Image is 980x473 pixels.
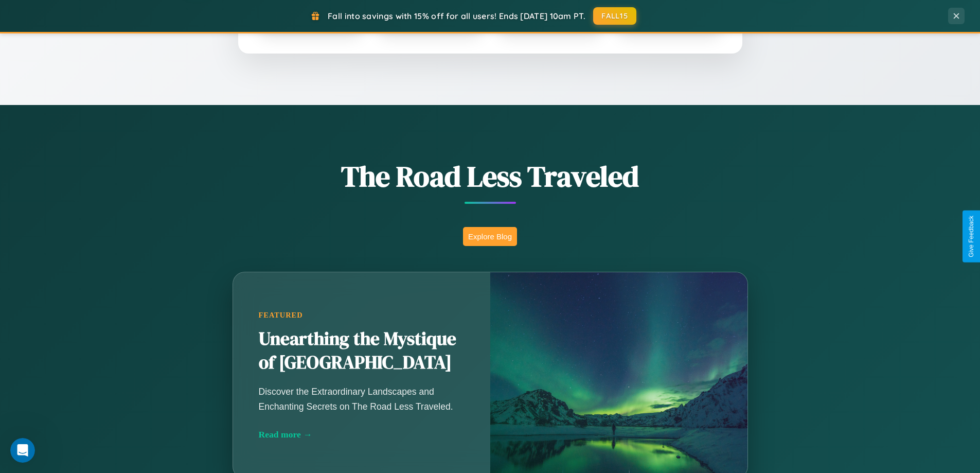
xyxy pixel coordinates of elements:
button: Explore Blog [463,227,517,246]
span: Fall into savings with 15% off for all users! Ends [DATE] 10am PT. [328,11,585,21]
button: FALL15 [593,7,636,25]
div: Read more → [259,429,465,440]
h2: Unearthing the Mystique of [GEOGRAPHIC_DATA] [259,327,465,375]
h1: The Road Less Traveled [182,156,799,196]
div: Give Feedback [968,216,975,257]
iframe: Intercom live chat [10,438,35,463]
div: Featured [259,311,465,320]
p: Discover the Extraordinary Landscapes and Enchanting Secrets on The Road Less Traveled. [259,384,465,413]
